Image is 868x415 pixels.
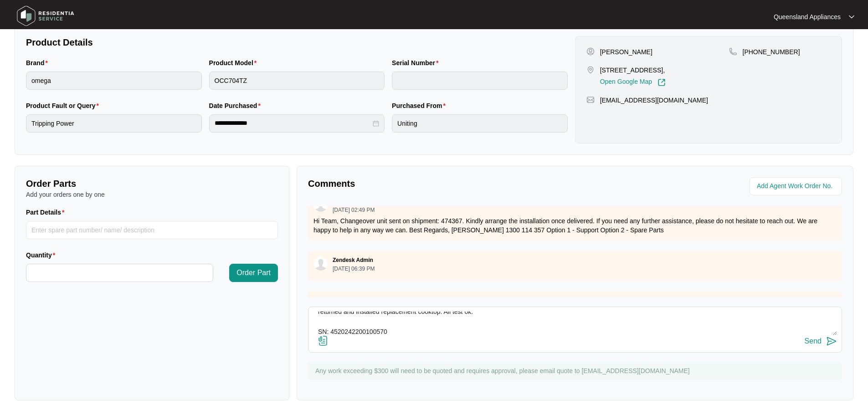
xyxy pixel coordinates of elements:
p: [DATE] 06:39 PM [333,266,375,272]
span: Order Part [236,267,271,278]
img: map-pin [729,47,737,56]
img: dropdown arrow [849,15,854,19]
img: Link-External [657,78,666,87]
label: Part Details [26,208,68,217]
label: Quantity [26,251,59,260]
p: Zendesk Admin [333,256,373,264]
label: Product Fault or Query [26,101,103,110]
img: user-pin [586,47,595,56]
img: map-pin [586,66,595,74]
label: Product Model [209,58,261,67]
p: Any work exceeding $300 will need to be quoted and requires approval, please email quote to [EMAI... [315,366,837,375]
p: Add your orders one by one [26,190,278,199]
p: Queensland Appliances [774,12,841,21]
p: [PHONE_NUMBER] [743,47,800,56]
input: Brand [26,72,202,90]
img: send-icon.svg [826,336,837,347]
img: file-attachment-doc.svg [318,335,329,346]
p: [STREET_ADDRESS], [600,66,666,75]
p: Hi Team, Changeover unit sent on shipment: 474367. Kindly arrange the installation once delivered... [313,216,837,235]
p: Order Parts [26,177,278,190]
p: [PERSON_NAME] [600,47,652,56]
img: residentia service logo [14,2,77,30]
input: Date Purchased [215,118,371,128]
img: map-pin [586,96,595,104]
input: Product Fault or Query [26,114,202,133]
button: Send [805,335,837,348]
input: Product Model [209,72,385,90]
label: Brand [26,58,51,67]
button: Order Part [229,264,278,282]
input: Quantity [26,264,213,282]
label: Date Purchased [209,101,264,110]
img: user.svg [314,257,328,271]
textarea: Call to Cooktop tripping the power. Tech attended and found cooktop won't hold temperature on hig... [313,312,837,335]
input: Serial Number [392,72,568,90]
p: Zendesk Admin [333,297,373,304]
div: Send [805,337,822,345]
input: Part Details [26,221,278,239]
input: Purchased From [392,114,568,133]
p: [EMAIL_ADDRESS][DOMAIN_NAME] [600,96,708,105]
p: Comments [308,177,569,190]
p: [DATE] 02:49 PM [333,207,375,213]
label: Purchased From [392,101,449,110]
label: Serial Number [392,58,442,67]
a: Open Google Map [600,78,666,87]
p: Product Details [26,36,568,49]
input: Add Agent Work Order No. [757,181,837,192]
